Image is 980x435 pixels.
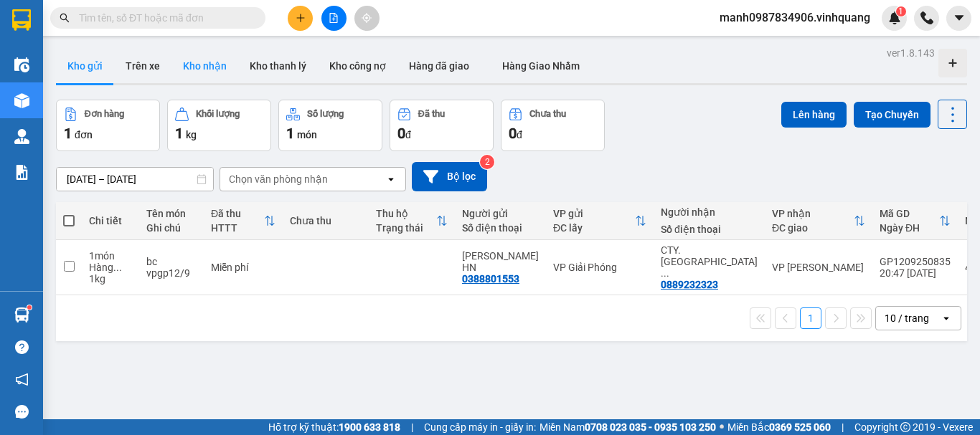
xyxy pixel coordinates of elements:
[211,208,264,219] div: Đã thu
[290,215,362,226] div: Chưa thu
[385,173,397,185] svg: open
[390,100,494,151] button: Đã thu0đ
[397,49,481,83] button: Hàng đã giao
[146,256,197,279] div: bc vpgp12/9
[885,311,929,325] div: 10 / trang
[89,262,132,273] div: Hàng thông thường
[60,13,70,23] span: search
[89,273,132,285] div: 1 kg
[85,109,124,119] div: Đơn hàng
[553,208,635,219] div: VP gửi
[75,129,93,140] span: đơn
[661,206,758,218] div: Người nhận
[462,222,539,234] div: Số điện thoại
[167,100,271,151] button: Khối lượng1kg
[362,13,372,23] span: aim
[15,405,29,419] span: message
[186,129,197,140] span: kg
[114,49,171,83] button: Trên xe
[854,102,930,128] button: Tạo Chuyến
[296,13,306,23] span: plus
[938,49,967,77] div: Tạo kho hàng mới
[14,129,29,144] img: warehouse-icon
[329,13,339,23] span: file-add
[211,262,275,273] div: Miễn phí
[15,373,29,386] span: notification
[211,222,264,234] div: HTTT
[307,109,344,119] div: Số lượng
[297,129,317,140] span: món
[842,419,844,435] span: |
[14,307,29,322] img: warehouse-icon
[769,421,831,433] strong: 0369 525 060
[661,279,718,290] div: 0889232323
[872,202,958,240] th: Toggle SortBy
[920,11,933,24] img: phone-icon
[880,208,939,219] div: Mã GD
[229,172,328,186] div: Chọn văn phòng nhận
[772,222,854,234] div: ĐC giao
[171,49,238,83] button: Kho nhận
[376,208,436,219] div: Thu hộ
[146,222,197,234] div: Ghi chú
[14,57,29,72] img: warehouse-icon
[354,6,380,31] button: aim
[146,208,197,219] div: Tên món
[56,100,160,151] button: Đơn hàng1đơn
[553,222,635,234] div: ĐC lấy
[369,202,455,240] th: Toggle SortBy
[898,6,903,16] span: 1
[286,125,294,142] span: 1
[64,125,72,142] span: 1
[89,250,132,262] div: 1 món
[15,340,29,354] span: question-circle
[502,60,580,72] span: Hàng Giao Nhầm
[27,305,32,310] sup: 1
[79,10,248,26] input: Tìm tên, số ĐT hoặc mã đơn
[462,273,519,285] div: 0388801553
[941,312,952,324] svg: open
[480,155,494,169] sup: 2
[720,424,724,430] span: ⚪️
[953,11,966,24] span: caret-down
[540,419,716,435] span: Miền Nam
[517,129,522,140] span: đ
[880,256,951,267] div: GP1209250835
[661,244,758,279] div: CTY. VĨNH QUANG
[708,9,882,27] span: manh0987834906.vinhquang
[887,45,935,61] div: ver 1.8.143
[529,109,566,119] div: Chưa thu
[800,307,821,329] button: 1
[238,49,318,83] button: Kho thanh lý
[546,202,654,240] th: Toggle SortBy
[12,9,31,31] img: logo-vxr
[14,165,29,180] img: solution-icon
[772,262,865,273] div: VP [PERSON_NAME]
[196,109,240,119] div: Khối lượng
[661,224,758,235] div: Số điện thoại
[411,419,413,435] span: |
[661,267,669,279] span: ...
[585,421,716,433] strong: 0708 023 035 - 0935 103 250
[553,262,646,273] div: VP Giải Phóng
[896,6,906,16] sup: 1
[462,250,539,273] div: Lưu Xuân Thanh TĐ HN
[339,421,400,433] strong: 1900 633 818
[900,422,910,432] span: copyright
[781,102,847,128] button: Lên hàng
[278,100,382,151] button: Số lượng1món
[946,6,971,31] button: caret-down
[321,6,347,31] button: file-add
[772,208,854,219] div: VP nhận
[727,419,831,435] span: Miền Bắc
[418,109,445,119] div: Đã thu
[765,202,872,240] th: Toggle SortBy
[14,93,29,108] img: warehouse-icon
[57,168,213,191] input: Select a date range.
[376,222,436,234] div: Trạng thái
[509,125,517,142] span: 0
[288,6,313,31] button: plus
[204,202,283,240] th: Toggle SortBy
[888,11,901,24] img: icon-new-feature
[56,49,114,83] button: Kho gửi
